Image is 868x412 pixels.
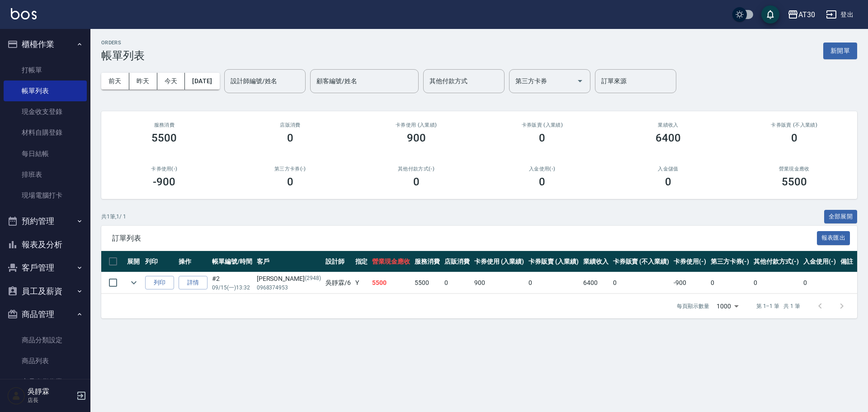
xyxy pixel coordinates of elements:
td: 0 [526,272,581,294]
h2: 業績收入 [616,122,721,128]
th: 列印 [143,251,176,272]
td: #2 [210,272,255,294]
td: 0 [611,272,671,294]
td: 吳靜霖 /6 [323,272,353,294]
a: 打帳單 [4,60,87,81]
button: 列印 [145,276,174,290]
button: 前天 [101,73,129,90]
td: 0 [801,272,838,294]
h2: 入金使用(-) [490,166,594,172]
h3: 帳單列表 [101,49,145,62]
th: 第三方卡券(-) [708,251,752,272]
th: 卡券販賣 (入業績) [526,251,581,272]
p: 09/15 (一) 13:32 [212,284,252,292]
a: 現場電腦打卡 [4,185,87,206]
a: 商品分類設定 [4,330,87,350]
th: 營業現金應收 [370,251,412,272]
p: 共 1 筆, 1 / 1 [101,213,126,221]
th: 業績收入 [581,251,611,272]
p: 第 1–1 筆 共 1 筆 [756,302,800,310]
button: 櫃檯作業 [4,33,87,56]
th: 卡券使用(-) [671,251,708,272]
h3: -900 [153,175,175,188]
td: 0 [708,272,752,294]
h3: 0 [791,132,797,144]
th: 卡券使用 (入業績) [472,251,527,272]
button: 今天 [157,73,185,90]
td: -900 [671,272,708,294]
button: 昨天 [129,73,157,90]
button: 客戶管理 [4,256,87,279]
td: 6400 [581,272,611,294]
td: 5500 [370,272,412,294]
h3: 5500 [782,175,807,188]
h3: 0 [413,175,420,188]
th: 客戶 [255,251,323,272]
button: 商品管理 [4,303,87,326]
button: 新開單 [823,43,857,59]
h3: 6400 [656,132,681,144]
p: 0968374953 [257,284,321,292]
h2: 卡券使用 (入業績) [364,122,468,128]
button: expand row [127,276,141,289]
button: save [761,5,779,24]
p: (2948) [305,274,321,284]
h3: 0 [539,175,545,188]
span: 訂單列表 [112,234,817,243]
h2: 店販消費 [238,122,343,128]
a: 現金收支登錄 [4,101,87,122]
th: 指定 [353,251,370,272]
button: 報表及分析 [4,233,87,256]
th: 設計師 [323,251,353,272]
th: 卡券販賣 (不入業績) [611,251,671,272]
button: Open [573,74,587,88]
button: 員工及薪資 [4,279,87,303]
h2: 卡券使用(-) [112,166,217,172]
h5: 吳靜霖 [28,387,74,396]
p: 每頁顯示數量 [677,302,709,310]
h2: 入金儲值 [616,166,721,172]
h3: 0 [287,175,293,188]
button: [DATE] [185,73,219,90]
div: [PERSON_NAME] [257,274,321,284]
img: Person [7,387,25,405]
div: 1000 [713,294,742,318]
th: 店販消費 [442,251,472,272]
h3: 5500 [151,132,177,144]
img: Logo [11,8,37,19]
td: 900 [472,272,527,294]
a: 帳單列表 [4,81,87,101]
a: 商品進貨作業 [4,371,87,392]
h2: 卡券販賣 (不入業績) [742,122,846,128]
h2: 第三方卡券(-) [238,166,343,172]
button: 報表匯出 [817,231,850,245]
h2: 其他付款方式(-) [364,166,468,172]
h3: 900 [407,132,426,144]
a: 排班表 [4,164,87,185]
td: 0 [751,272,801,294]
th: 操作 [176,251,210,272]
th: 展開 [125,251,143,272]
h2: 營業現金應收 [742,166,846,172]
button: AT30 [784,5,819,24]
button: 全部展開 [824,210,858,224]
button: 登出 [822,6,857,23]
h2: ORDERS [101,40,145,46]
th: 帳單編號/時間 [210,251,255,272]
th: 其他付款方式(-) [751,251,801,272]
button: 預約管理 [4,209,87,233]
td: 5500 [412,272,442,294]
td: 0 [442,272,472,294]
a: 每日結帳 [4,143,87,164]
th: 入金使用(-) [801,251,838,272]
p: 店長 [28,396,74,404]
a: 新開單 [823,46,857,55]
td: Y [353,272,370,294]
th: 備註 [838,251,855,272]
a: 詳情 [179,276,208,290]
h3: 服務消費 [112,122,217,128]
h3: 0 [665,175,671,188]
a: 報表匯出 [817,233,850,242]
th: 服務消費 [412,251,442,272]
h2: 卡券販賣 (入業績) [490,122,594,128]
